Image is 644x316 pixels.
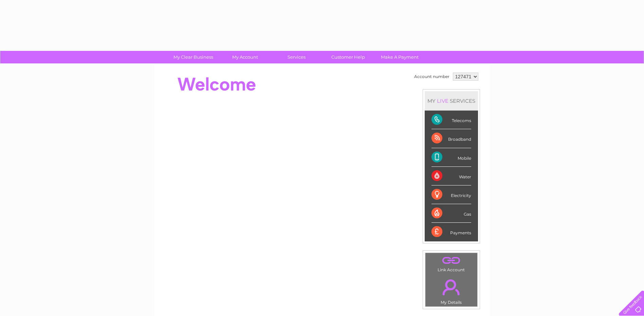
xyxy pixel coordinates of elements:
[431,148,471,167] div: Mobile
[427,255,476,266] a: .
[431,185,471,204] div: Electricity
[372,51,428,63] a: Make A Payment
[431,129,471,148] div: Broadband
[217,51,273,63] a: My Account
[425,253,478,274] td: Link Account
[165,51,221,63] a: My Clear Business
[425,91,478,111] div: MY SERVICES
[431,223,471,241] div: Payments
[269,51,325,63] a: Services
[412,71,451,82] td: Account number
[431,204,471,223] div: Gas
[425,274,478,307] td: My Details
[431,111,471,129] div: Telecoms
[436,98,450,104] div: LIVE
[427,275,476,299] a: .
[431,167,471,185] div: Water
[320,51,376,63] a: Customer Help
